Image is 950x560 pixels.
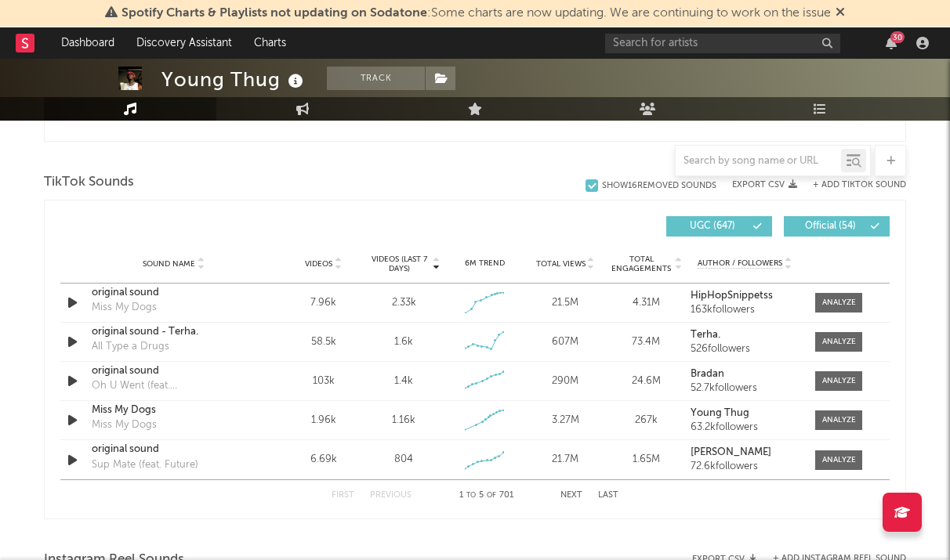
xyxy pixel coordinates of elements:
a: [PERSON_NAME] [691,447,800,458]
span: Total Views [536,259,586,269]
div: 6M Trend [448,258,521,269]
button: Last [598,491,618,500]
button: UGC(647) [666,216,772,237]
div: 526 followers [691,344,800,355]
strong: Terha. [691,330,720,340]
div: 804 [394,452,413,468]
span: of [485,114,495,121]
strong: HipHopSnippetss [691,291,773,301]
div: 7.96k [287,295,360,311]
span: to [466,492,476,499]
div: 58.5k [287,334,360,350]
div: 3.27M [529,413,602,428]
div: 72.6k followers [691,461,800,472]
a: Charts [243,27,297,59]
a: Miss My Dogs [92,403,256,418]
button: Track [327,67,425,90]
span: of [487,492,496,499]
button: + Add TikTok Sound [813,181,906,190]
a: original sound [92,442,256,457]
span: Author / Followers [698,258,782,269]
button: 30 [886,37,897,49]
div: Young Thug [161,67,307,92]
div: 290M [529,374,602,389]
button: Export CSV [732,180,797,190]
div: Miss My Dogs [92,417,157,433]
input: Search by song name or URL [676,155,841,168]
a: original sound [92,285,256,301]
span: TikTok Sounds [44,173,134,192]
div: Sup Mate (feat. Future) [92,457,198,473]
input: Search for artists [605,34,840,53]
div: All Type a Drugs [92,339,169,355]
div: 73.4M [610,334,683,350]
div: 4.31M [610,295,683,311]
div: 6.69k [287,452,360,468]
a: original sound [92,363,256,379]
a: original sound - Terha. [92,324,256,340]
span: Dismiss [836,7,845,20]
div: 1.4k [394,374,413,389]
strong: [PERSON_NAME] [691,447,771,457]
span: : Some charts are now updating. We are continuing to work on the issue [121,7,831,20]
div: Oh U Went (feat. [PERSON_NAME]) [92,378,256,394]
div: 63.2k followers [691,422,800,433]
button: + Add TikTok Sound [797,181,906,190]
div: 21.5M [529,295,602,311]
div: 1.65M [610,452,683,468]
a: HipHopSnippetss [691,291,800,302]
div: 267k [610,413,683,428]
a: Young Thug [691,408,800,419]
div: 30 [890,31,905,43]
div: 2.33k [392,295,416,311]
div: 1.16k [392,413,415,428]
span: to [465,114,474,121]
span: Videos [305,259,332,269]
a: Discovery Assistant [125,27,243,59]
div: 1 5 701 [443,486,529,505]
div: 607M [529,334,602,350]
a: Dashboard [50,27,125,59]
div: Miss My Dogs [92,300,157,316]
div: 24.6M [610,374,683,389]
button: Previous [370,491,412,500]
button: Official(54) [784,216,890,237]
span: Official ( 54 ) [794,222,866,231]
a: Bradan [691,369,800,380]
span: Total Engagements [610,255,673,273]
strong: Young Thug [691,408,749,418]
div: Show 16 Removed Sounds [602,181,716,191]
span: UGC ( 647 ) [676,222,749,231]
span: Sound Name [143,259,195,269]
span: Spotify Charts & Playlists not updating on Sodatone [121,7,427,20]
div: 21.7M [529,452,602,468]
span: Videos (last 7 days) [368,255,431,273]
div: 163k followers [691,305,800,316]
button: First [332,491,354,500]
div: 1.6k [394,334,413,350]
div: 103k [287,374,360,389]
strong: Bradan [691,369,724,379]
div: 52.7k followers [691,383,800,394]
button: Next [560,491,582,500]
a: Terha. [691,330,800,341]
div: 1.96k [287,413,360,428]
